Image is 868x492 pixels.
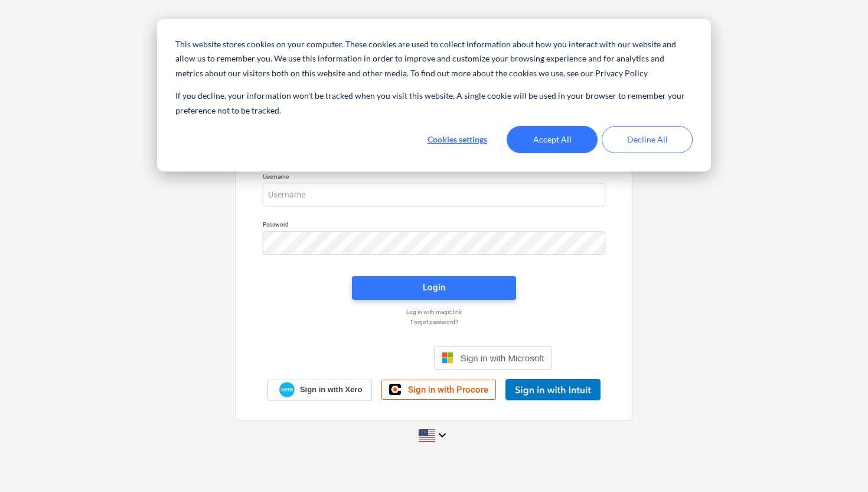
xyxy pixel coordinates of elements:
[263,183,605,206] input: Username
[263,221,605,231] p: Password
[423,280,445,295] div: Login
[442,352,453,364] img: Microsoft logo
[408,384,488,395] span: Sign in with Procore
[352,276,516,300] button: Login
[175,37,693,81] p: This website stores cookies on your computer. These cookies are used to collect information about...
[435,428,449,442] i: keyboard_arrow_down
[311,345,430,371] iframe: Sign in with Google Button
[157,19,711,171] div: Cookie banner
[381,380,496,400] a: Sign in with Procore
[279,382,295,398] img: Xero logo
[175,89,693,118] p: If you decline, your information won’t be tracked when you visit this website. A single cookie wi...
[257,308,611,316] a: Log in with magic link
[257,318,611,326] a: Forgot password?
[602,126,693,153] button: Decline All
[412,126,502,153] button: Cookies settings
[300,384,362,395] span: Sign in with Xero
[461,353,544,363] span: Sign in with Microsoft
[263,173,605,183] p: Username
[267,380,373,400] a: Sign in with Xero
[507,126,598,153] button: Accept All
